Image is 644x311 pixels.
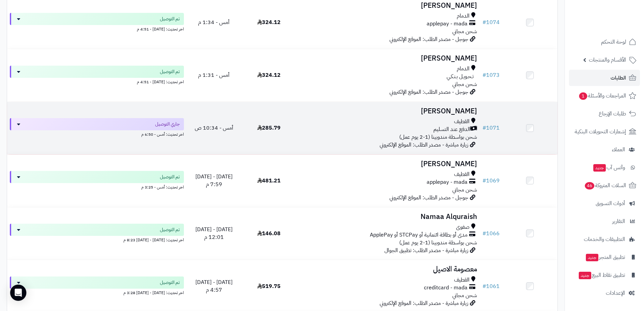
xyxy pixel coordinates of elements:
[452,291,477,299] span: شحن مجاني
[257,177,281,185] span: 481.21
[593,163,625,172] span: وآتس آب
[454,118,470,126] span: القطيف
[584,181,626,190] span: السلات المتروكة
[454,171,470,178] span: القطيف
[10,78,184,85] div: اخر تحديث: [DATE] - 4:51 م
[257,71,281,79] span: 324.12
[569,124,640,140] a: إشعارات التحويلات البنكية
[482,18,500,26] a: #1074
[596,199,625,208] span: أدوات التسويق
[427,20,468,28] span: applepay - mada
[452,186,477,194] span: شحن مجاني
[593,164,606,172] span: جديد
[257,18,281,26] span: 324.12
[10,236,184,243] div: اخر تحديث: [DATE] - [DATE] 8:23 م
[195,124,233,132] span: أمس - 10:34 ص
[482,282,500,290] a: #1061
[160,174,180,180] span: تم التوصيل
[569,34,640,50] a: لوحة التحكم
[569,231,640,247] a: التطبيقات والخدمات
[452,80,477,88] span: شحن مجاني
[585,252,625,262] span: تطبيق المتجر
[569,88,640,104] a: المراجعات والأسئلة1
[457,12,470,20] span: الدمام
[380,141,468,149] span: زيارة مباشرة - مصدر الطلب: الموقع الإلكتروني
[569,159,640,176] a: وآتس آبجديد
[195,173,233,188] span: [DATE] - [DATE] 7:59 م
[584,235,625,244] span: التطبيقات والخدمات
[257,124,281,132] span: 285.79
[569,267,640,283] a: تطبيق نقاط البيعجديد
[482,18,486,26] span: #
[160,16,180,22] span: تم التوصيل
[433,126,470,133] span: الدفع عند التسليم
[198,71,230,79] span: أمس - 1:31 م
[389,194,468,202] span: جوجل - مصدر الطلب: الموقع الإلكتروني
[452,27,477,36] span: شحن مجاني
[482,229,500,238] a: #1066
[257,229,281,238] span: 146.08
[257,282,281,290] span: 519.75
[10,285,26,301] div: Open Intercom Messenger
[569,141,640,158] a: العملاء
[612,145,625,154] span: العملاء
[299,213,477,221] h3: Namaa Alquraish
[482,71,500,79] a: #1073
[482,124,486,132] span: #
[160,226,180,233] span: تم التوصيل
[482,71,486,79] span: #
[370,231,468,239] span: مدى أو بطاقة ائتمانية أو STCPay أو ApplePay
[482,177,500,185] a: #1069
[384,246,468,254] span: زيارة مباشرة - مصدر الطلب: تطبيق الجوال
[299,2,477,9] h3: [PERSON_NAME]
[10,25,184,32] div: اخر تحديث: [DATE] - 4:51 م
[10,289,184,296] div: اخر تحديث: [DATE] - [DATE] 3:28 م
[612,217,625,226] span: التقارير
[427,178,468,186] span: applepay - mada
[299,107,477,115] h3: [PERSON_NAME]
[457,65,470,73] span: الدمام
[601,37,626,47] span: لوحة التحكم
[579,272,591,279] span: جديد
[456,223,470,231] span: صفوى
[155,121,180,128] span: جاري التوصيل
[578,270,625,280] span: تطبيق نقاط البيع
[399,239,477,247] span: شحن بواسطة مندوبينا (1-2 يوم عمل)
[447,73,474,81] span: تـحـويـل بـنـكـي
[589,55,626,65] span: الأقسام والمنتجات
[160,279,180,286] span: تم التوصيل
[599,109,626,118] span: طلبات الإرجاع
[569,213,640,229] a: التقارير
[578,91,626,101] span: المراجعات والأسئلة
[569,285,640,301] a: الإعدادات
[569,106,640,122] a: طلبات الإرجاع
[10,130,184,137] div: اخر تحديث: أمس - 6:50 م
[482,282,486,290] span: #
[586,254,598,261] span: جديد
[482,229,486,238] span: #
[380,299,468,307] span: زيارة مباشرة - مصدر الطلب: الموقع الإلكتروني
[569,70,640,86] a: الطلبات
[569,249,640,265] a: تطبيق المتجرجديد
[195,278,233,294] span: [DATE] - [DATE] 4:57 م
[585,182,594,190] span: 46
[160,68,180,75] span: تم التوصيل
[482,177,486,185] span: #
[399,133,477,141] span: شحن بواسطة مندوبينا (1-2 يوم عمل)
[606,288,625,298] span: الإعدادات
[299,160,477,168] h3: [PERSON_NAME]
[424,284,468,292] span: creditcard - mada
[454,276,470,284] span: القطيف
[611,73,626,83] span: الطلبات
[482,124,500,132] a: #1071
[569,177,640,194] a: السلات المتروكة46
[389,88,468,96] span: جوجل - مصدر الطلب: الموقع الإلكتروني
[10,183,184,190] div: اخر تحديث: أمس - 3:25 م
[299,265,477,273] h3: معصومة الاصيل
[389,35,468,43] span: جوجل - مصدر الطلب: الموقع الإلكتروني
[598,18,638,32] img: logo-2.png
[195,225,233,241] span: [DATE] - [DATE] 12:01 م
[569,195,640,212] a: أدوات التسويق
[575,127,626,136] span: إشعارات التحويلات البنكية
[299,54,477,62] h3: [PERSON_NAME]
